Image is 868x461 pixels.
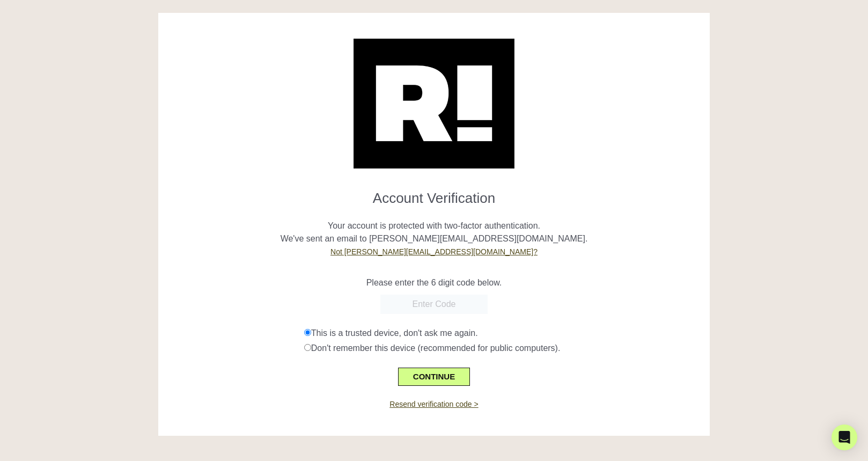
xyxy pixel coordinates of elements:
div: Open Intercom Messenger [832,425,857,450]
input: Enter Code [380,295,488,314]
div: Don't remember this device (recommended for public computers). [304,342,702,355]
a: Not [PERSON_NAME][EMAIL_ADDRESS][DOMAIN_NAME]? [330,247,538,256]
h1: Account Verification [166,181,702,207]
img: Retention.com [354,39,514,169]
p: Your account is protected with two-factor authentication. We've sent an email to [PERSON_NAME][EM... [166,207,702,258]
a: Resend verification code > [389,400,478,408]
div: This is a trusted device, don't ask me again. [304,327,702,340]
p: Please enter the 6 digit code below. [166,276,702,289]
button: CONTINUE [398,368,470,386]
